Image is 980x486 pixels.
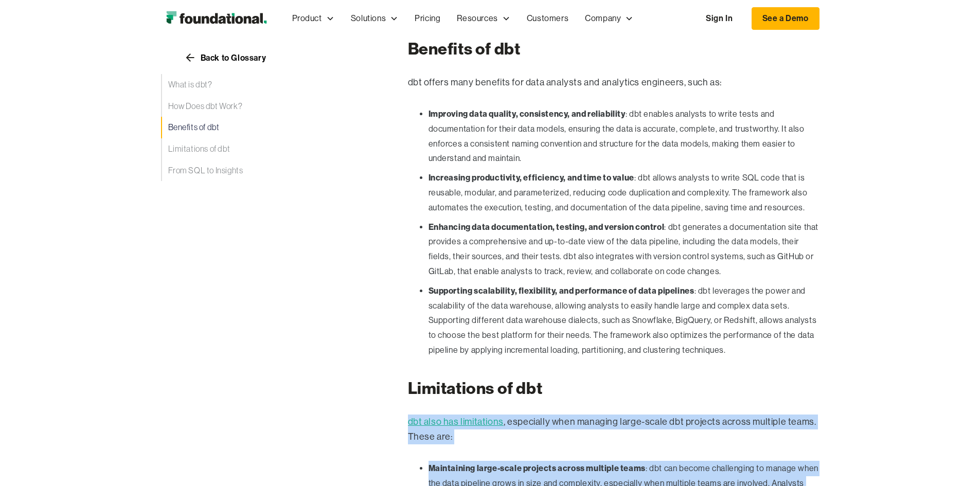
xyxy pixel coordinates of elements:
[449,2,518,35] div: Resources
[696,8,743,29] a: Sign In
[161,117,367,138] a: Benefits of dbt
[429,172,634,183] strong: Increasing productivity, efficiency, and time to value
[457,12,497,25] div: Resources
[161,49,290,66] a: Back to Glossary
[408,379,819,398] h2: Limitations of dbt
[161,8,272,29] a: home
[429,106,819,166] li: : dbt enables analysts to write tests and documentation for their data models, ensuring the data ...
[406,2,449,35] a: Pricing
[429,222,665,232] strong: Enhancing data documentation, testing, and version control
[429,109,626,119] strong: Improving data quality, consistency, and reliability
[161,96,367,117] a: How Does dbt Work?
[343,2,406,35] div: Solutions
[577,2,642,35] div: Company
[201,53,266,62] div: Back to Glossary
[161,138,367,160] a: Limitations of dbt
[408,39,819,59] h2: Benefits of dbt
[519,2,577,35] a: Customers
[161,159,367,181] a: From SQL to Insights
[795,367,980,486] iframe: Chat Widget
[161,74,367,96] a: What is dbt?
[284,2,343,35] div: Product
[408,417,504,427] a: dbt also has limitations
[292,12,322,25] div: Product
[429,220,819,279] li: : dbt generates a documentation site that provides a comprehensive and up-to-date view of the dat...
[429,283,819,358] li: : dbt leverages the power and scalability of the data warehouse, allowing analysts to easily hand...
[351,12,386,25] div: Solutions
[429,170,819,215] li: : dbt allows analysts to write SQL code that is reusable, modular, and parameterized, reducing co...
[408,415,819,444] p: , especially when managing large-scale dbt projects across multiple teams. These are:
[161,8,272,29] img: Foundational Logo
[752,7,819,30] a: See a Demo
[429,285,694,296] strong: Supporting scalability, flexibility, and performance of data pipelines
[408,75,819,90] p: dbt offers many benefits for data analysts and analytics engineers, such as:
[585,12,621,25] div: Company
[429,463,646,473] strong: Maintaining large-scale projects across multiple teams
